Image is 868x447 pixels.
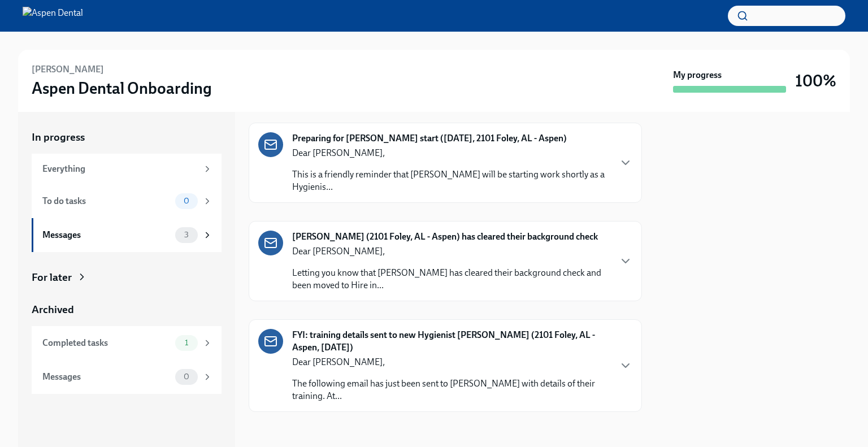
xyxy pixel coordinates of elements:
div: To do tasks [42,195,171,207]
p: The following email has just been sent to [PERSON_NAME] with details of their training. At... [292,377,610,402]
h3: 100% [795,71,836,91]
strong: Preparing for [PERSON_NAME] start ([DATE], 2101 Foley, AL - Aspen) [292,132,567,145]
h6: [PERSON_NAME] [32,63,104,76]
div: Messages [42,371,171,383]
a: Archived [32,302,222,317]
strong: [PERSON_NAME] (2101 Foley, AL - Aspen) has cleared their background check [292,231,598,243]
div: Everything [42,163,198,175]
div: For later [32,270,72,285]
strong: My progress [673,69,722,81]
a: In progress [32,130,222,145]
a: To do tasks0 [32,184,222,218]
span: 1 [178,338,195,347]
p: This is a friendly reminder that [PERSON_NAME] will be starting work shortly as a Hygienis... [292,168,610,193]
span: 3 [177,231,196,239]
p: Letting you know that [PERSON_NAME] has cleared their background check and been moved to Hire in... [292,267,610,292]
p: Dear [PERSON_NAME], [292,147,610,159]
a: Everything [32,154,222,184]
span: 0 [177,372,196,381]
a: Completed tasks1 [32,326,222,360]
span: 0 [177,197,196,205]
a: Messages0 [32,360,222,394]
div: Messages [42,229,171,241]
strong: FYI: training details sent to new Hygienist [PERSON_NAME] (2101 Foley, AL - Aspen, [DATE]) [292,329,610,354]
h3: Aspen Dental Onboarding [32,78,212,98]
a: For later [32,270,222,285]
div: Completed tasks [42,337,171,349]
img: Aspen Dental [23,7,83,25]
p: Dear [PERSON_NAME], [292,356,610,368]
p: Dear [PERSON_NAME], [292,245,610,258]
a: Messages3 [32,218,222,252]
